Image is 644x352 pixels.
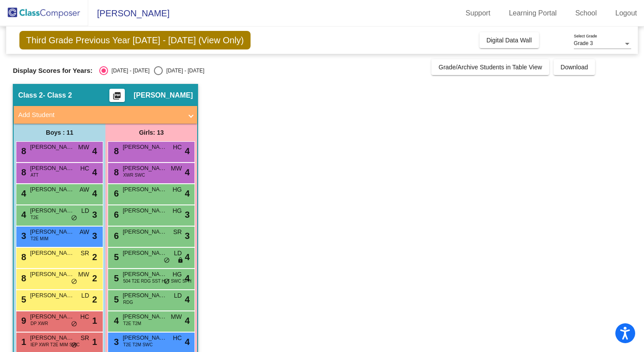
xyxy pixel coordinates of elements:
span: T2E MIM [30,235,49,242]
span: [PERSON_NAME] [123,227,167,236]
span: 4 [92,166,97,179]
span: SR [81,249,89,258]
span: [PERSON_NAME] [30,249,74,257]
span: [PERSON_NAME] [30,291,74,300]
span: LD [174,249,182,258]
span: [PERSON_NAME] [123,249,167,257]
span: HC [80,312,89,322]
span: 4 [19,210,26,220]
span: 1 [92,335,97,348]
span: 3 [92,229,97,242]
span: 6 [112,231,119,241]
mat-panel-title: Add Student [18,110,182,120]
span: [PERSON_NAME] [30,164,74,173]
span: 6 [112,189,119,198]
span: AW [79,185,89,194]
span: 8 [112,167,119,177]
span: LD [81,206,89,216]
span: MW [171,164,182,173]
span: [PERSON_NAME] [123,143,167,151]
span: [PERSON_NAME] [30,227,74,236]
span: HG [172,185,182,194]
mat-icon: picture_as_pdf [112,91,122,104]
span: MW [78,270,89,279]
span: 2 [92,250,97,264]
span: lock [177,257,183,264]
span: Digital Data Wall [487,37,532,44]
span: 4 [185,335,190,348]
span: [PERSON_NAME] [123,333,167,342]
span: 1 [92,314,97,327]
div: Boys : 11 [14,124,105,141]
span: do_not_disturb_alt [71,342,77,349]
span: 4 [185,293,190,306]
span: XWR SWC [123,172,145,178]
button: Download [554,59,595,75]
span: SR [81,333,89,343]
span: Grade/Archive Students in Table View [438,64,542,71]
button: Print Students Details [109,89,125,102]
span: [PERSON_NAME] [30,333,74,342]
span: AW [79,227,89,237]
span: 6 [112,210,119,220]
span: MW [171,312,182,322]
div: [DATE] - [DATE] [108,67,150,75]
span: HG [172,270,182,279]
span: 8 [19,273,26,283]
span: - Class 2 [43,91,72,100]
span: 3 [19,231,26,241]
span: LD [174,291,182,300]
span: Download [561,64,588,71]
span: 4 [19,189,26,198]
span: 504 T2E RDG SST HLT SWC SPH [123,278,191,284]
span: 8 [19,167,26,177]
span: do_not_disturb_alt [71,278,77,285]
span: [PERSON_NAME] [PERSON_NAME] [123,164,167,173]
span: 4 [185,314,190,327]
span: 4 [185,187,190,200]
span: [PERSON_NAME] [123,185,167,194]
span: ATT [30,172,38,178]
span: 4 [185,144,190,158]
span: HC [173,143,182,152]
span: Third Grade Previous Year [DATE] - [DATE] (View Only) [19,31,251,49]
mat-radio-group: Select an option [99,66,204,75]
span: do_not_disturb_alt [71,321,77,328]
span: IEP XWR T2E MIM SWC [30,341,79,348]
button: Grade/Archive Students in Table View [431,59,549,75]
span: 4 [185,250,190,264]
span: T2E T2M SWC [123,341,153,348]
span: [PERSON_NAME] [123,312,167,321]
a: Learning Portal [502,6,564,20]
span: [PERSON_NAME] [30,185,74,194]
span: 8 [112,146,119,156]
span: 4 [112,316,119,326]
span: 5 [19,295,26,304]
span: [PERSON_NAME] [88,6,169,20]
span: 4 [185,166,190,179]
span: 2 [92,272,97,285]
span: 9 [19,316,26,326]
div: Girls: 13 [105,124,197,141]
span: 8 [19,252,26,262]
a: Logout [608,6,644,20]
span: [PERSON_NAME] [123,206,167,215]
button: Digital Data Wall [479,32,539,48]
span: MW [78,143,89,152]
span: Grade 3 [574,40,593,46]
span: [PERSON_NAME] [30,312,74,321]
span: SR [173,227,182,237]
span: 8 [19,146,26,156]
span: do_not_disturb_alt [164,257,170,264]
span: 2 [92,293,97,306]
span: do_not_disturb_alt [71,215,77,222]
span: 3 [185,229,190,242]
span: 4 [185,272,190,285]
span: 5 [112,273,119,283]
span: T2E [30,214,38,221]
div: [DATE] - [DATE] [163,67,204,75]
span: T2E T2M [123,320,141,327]
span: [PERSON_NAME] [123,270,167,279]
span: 1 [19,337,26,347]
a: School [568,6,604,20]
